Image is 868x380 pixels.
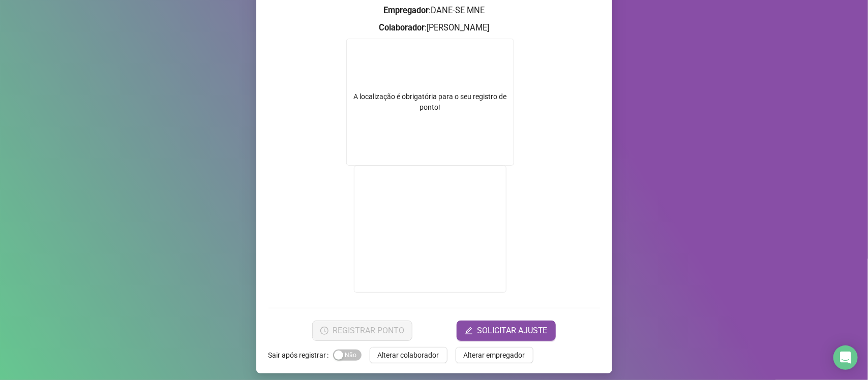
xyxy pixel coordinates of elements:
h3: : DANE-SE MNE [268,4,600,17]
div: Open Intercom Messenger [833,345,858,370]
strong: Empregador [383,6,429,15]
strong: Colaborador [379,23,425,33]
span: edit [465,327,473,335]
h3: : [PERSON_NAME] [268,21,600,35]
span: Alterar empregador [464,350,525,361]
label: Sair após registrar [268,347,333,363]
div: A localização é obrigatória para o seu registro de ponto! [347,91,514,113]
button: Alterar empregador [456,347,533,363]
span: Alterar colaborador [378,350,439,361]
button: Alterar colaborador [370,347,447,363]
button: editSOLICITAR AJUSTE [457,321,556,341]
span: SOLICITAR AJUSTE [477,325,548,337]
button: REGISTRAR PONTO [312,321,412,341]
